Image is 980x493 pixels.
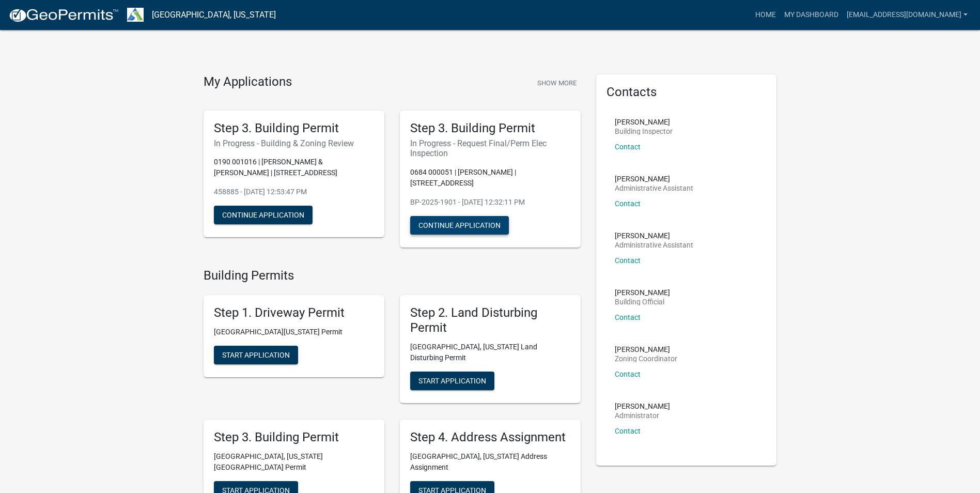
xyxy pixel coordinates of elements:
a: Contact [615,313,641,321]
p: BP-2025-1901 - [DATE] 12:32:11 PM [410,197,570,208]
h5: Step 3. Building Permit [410,121,570,136]
p: [GEOGRAPHIC_DATA], [US_STATE] Address Assignment [410,451,570,473]
p: [PERSON_NAME] [615,232,693,239]
p: [GEOGRAPHIC_DATA], [US_STATE] Land Disturbing Permit [410,342,570,363]
p: [PERSON_NAME] [615,289,670,296]
p: 458885 - [DATE] 12:53:47 PM [214,187,374,197]
p: [PERSON_NAME] [615,118,673,126]
button: Continue Application [410,216,509,235]
h5: Step 1. Driveway Permit [214,305,374,320]
p: 0190 001016 | [PERSON_NAME] & [PERSON_NAME] | [STREET_ADDRESS] [214,157,374,178]
p: Zoning Coordinator [615,355,677,362]
p: Administrator [615,412,670,419]
h4: My Applications [204,74,292,90]
h5: Contacts [606,85,767,100]
h5: Step 3. Building Permit [214,121,374,136]
p: Building Official [615,298,670,305]
p: 0684 000051 | [PERSON_NAME] | [STREET_ADDRESS] [410,167,570,189]
h6: In Progress - Request Final/Perm Elec Inspection [410,138,570,158]
a: [EMAIL_ADDRESS][DOMAIN_NAME] [843,5,972,25]
a: Contact [615,199,641,208]
p: [PERSON_NAME] [615,175,693,182]
p: [GEOGRAPHIC_DATA][US_STATE] Permit [214,327,374,337]
p: [GEOGRAPHIC_DATA], [US_STATE][GEOGRAPHIC_DATA] Permit [214,451,374,473]
a: Contact [615,370,641,378]
h5: Step 2. Land Disturbing Permit [410,305,570,335]
p: [PERSON_NAME] [615,346,677,353]
a: Contact [615,143,641,151]
img: Troup County, Georgia [127,8,144,22]
h6: In Progress - Building & Zoning Review [214,138,374,148]
a: Contact [615,256,641,265]
button: Start Application [214,346,298,364]
p: Administrative Assistant [615,241,693,249]
button: Show More [533,74,581,91]
a: Contact [615,427,641,435]
p: Administrative Assistant [615,184,693,192]
p: [PERSON_NAME] [615,403,670,410]
button: Continue Application [214,206,313,224]
h5: Step 3. Building Permit [214,430,374,445]
a: My Dashboard [780,5,843,25]
span: Start Application [222,351,290,359]
button: Start Application [410,372,494,390]
a: Home [751,5,780,25]
h5: Step 4. Address Assignment [410,430,570,445]
p: Building Inspector [615,128,673,135]
h4: Building Permits [204,268,581,283]
span: Start Application [418,377,486,385]
a: [GEOGRAPHIC_DATA], [US_STATE] [152,6,276,24]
